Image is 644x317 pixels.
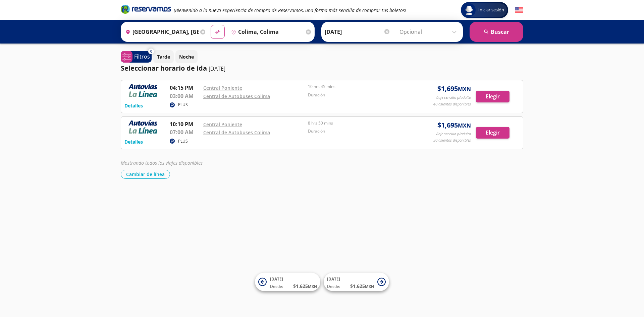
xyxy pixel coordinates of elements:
[308,284,317,289] small: MXN
[476,127,509,139] button: Elegir
[308,120,409,126] p: 8 hrs 50 mins
[470,22,523,42] button: Buscar
[203,85,242,91] a: Central Poniente
[308,92,409,98] p: Duración
[203,129,270,136] a: Central de Autobuses Colima
[175,50,198,63] button: Noche
[308,84,409,90] p: 10 hrs 45 mins
[121,51,152,63] button: 0Filtros
[515,6,523,14] button: English
[433,138,471,143] p: 30 asientos disponibles
[153,50,174,63] button: Tarde
[327,284,340,290] span: Desde:
[124,102,143,109] button: Detalles
[325,23,390,40] input: Elegir Fecha
[179,53,194,60] p: Noche
[293,283,317,290] span: $ 1,625
[437,120,471,130] span: $ 1,695
[170,120,200,128] p: 10:10 PM
[124,120,161,134] img: RESERVAMOS
[327,276,340,282] span: [DATE]
[255,273,320,291] button: [DATE]Desde:$1,625MXN
[170,84,200,92] p: 04:15 PM
[435,131,471,137] p: Viaje sencillo p/adulto
[399,23,460,40] input: Opcional
[203,93,270,99] a: Central de Autobuses Colima
[476,91,509,102] button: Elegir
[458,85,471,93] small: MXN
[270,284,283,290] span: Desde:
[170,92,200,100] p: 03:00 AM
[209,65,225,73] p: [DATE]
[134,53,150,61] p: Filtros
[150,49,152,54] span: 0
[433,101,471,107] p: 40 asientos disponibles
[121,170,170,179] button: Cambiar de línea
[178,102,188,108] p: PLUS
[476,7,507,13] span: Iniciar sesión
[308,128,409,134] p: Duración
[365,284,374,289] small: MXN
[121,4,171,14] i: Brand Logo
[124,138,143,145] button: Detalles
[458,122,471,129] small: MXN
[157,53,170,60] p: Tarde
[121,63,207,73] p: Seleccionar horario de ida
[124,84,161,97] img: RESERVAMOS
[121,4,171,16] a: Brand Logo
[437,84,471,94] span: $ 1,695
[435,95,471,100] p: Viaje sencillo p/adulto
[178,138,188,144] p: PLUS
[324,273,389,291] button: [DATE]Desde:$1,625MXN
[228,23,304,40] input: Buscar Destino
[170,128,200,136] p: 07:00 AM
[174,7,406,13] em: ¡Bienvenido a la nueva experiencia de compra de Reservamos, una forma más sencilla de comprar tus...
[123,23,199,40] input: Buscar Origen
[121,160,203,166] em: Mostrando todos los viajes disponibles
[350,283,374,290] span: $ 1,625
[270,276,283,282] span: [DATE]
[203,121,242,128] a: Central Poniente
